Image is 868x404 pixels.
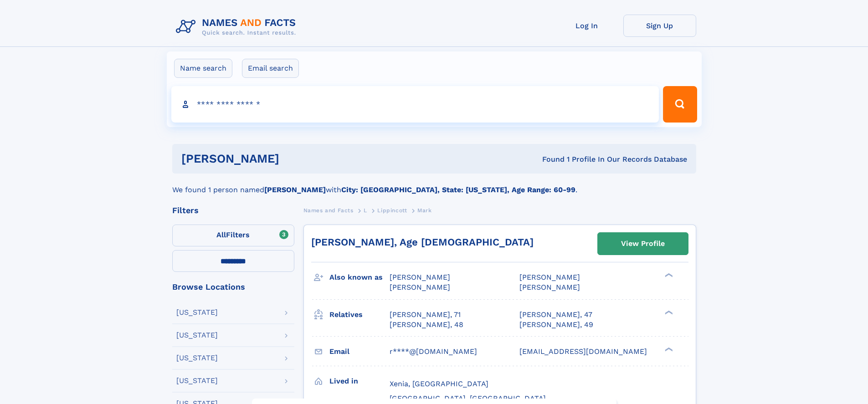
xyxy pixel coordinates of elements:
span: All [216,230,226,239]
div: ❯ [663,272,673,278]
span: [PERSON_NAME] [390,283,450,291]
label: Filters [172,225,294,246]
h3: Also known as [329,270,390,285]
a: [PERSON_NAME], 71 [390,310,461,320]
h3: Email [329,344,390,359]
a: Lippincott [377,205,407,216]
div: View Profile [621,233,665,254]
a: [PERSON_NAME], 48 [390,320,463,330]
h3: Lived in [329,373,390,389]
a: [PERSON_NAME], 49 [519,320,593,330]
span: Lippincott [377,207,407,214]
div: We found 1 person named with . [172,174,696,195]
span: L [364,207,367,214]
span: [EMAIL_ADDRESS][DOMAIN_NAME] [519,347,647,356]
div: Found 1 Profile In Our Records Database [411,154,687,164]
a: View Profile [598,233,688,255]
div: ❯ [663,309,673,315]
span: Mark [417,207,431,214]
div: [US_STATE] [176,377,218,384]
span: [GEOGRAPHIC_DATA], [GEOGRAPHIC_DATA] [390,394,546,403]
b: City: [GEOGRAPHIC_DATA], State: [US_STATE], Age Range: 60-99 [341,185,575,194]
a: Log In [550,15,623,37]
button: Search Button [663,86,697,123]
span: [PERSON_NAME] [519,283,580,291]
div: [US_STATE] [176,354,218,362]
a: [PERSON_NAME], Age [DEMOGRAPHIC_DATA] [311,236,534,248]
span: [PERSON_NAME] [390,273,450,281]
h1: [PERSON_NAME] [181,153,411,164]
div: [US_STATE] [176,309,218,316]
label: Email search [242,59,299,78]
div: ❯ [663,346,673,352]
b: [PERSON_NAME] [264,185,326,194]
div: Browse Locations [172,283,294,291]
a: Sign Up [623,15,696,37]
label: Name search [174,59,232,78]
span: [PERSON_NAME] [519,273,580,281]
div: [US_STATE] [176,332,218,339]
img: Logo Names and Facts [172,15,303,39]
div: Filters [172,206,294,215]
span: Xenia, [GEOGRAPHIC_DATA] [390,379,488,388]
a: Names and Facts [303,205,354,216]
a: [PERSON_NAME], 47 [519,310,592,320]
h3: Relatives [329,307,390,322]
input: search input [171,86,659,123]
a: L [364,205,367,216]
